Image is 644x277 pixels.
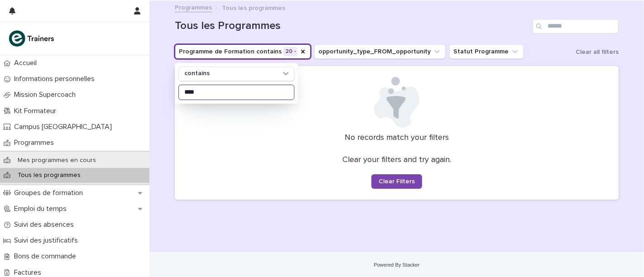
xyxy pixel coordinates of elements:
[10,75,102,83] p: Informations personnelles
[10,91,83,99] p: Mission Supercoach
[10,138,61,147] p: Programmes
[10,107,63,115] p: Kit Formateur
[10,123,119,131] p: Campus [GEOGRAPHIC_DATA]
[10,189,90,197] p: Groupes de formation
[10,205,74,213] p: Emploi du temps
[186,133,608,143] p: No records match your filters
[175,44,311,59] button: Programme de Formation
[175,19,529,33] h1: Tous les Programmes
[7,29,57,48] img: K0CqGN7SDeD6s4JG8KQk
[449,44,524,59] button: Statut Programme
[175,2,212,12] a: Programmes
[10,157,103,164] p: Mes programmes en cours
[10,59,44,67] p: Accueil
[10,236,85,245] p: Suivi des justificatifs
[10,220,81,229] p: Suivi des absences
[576,49,619,55] span: Clear all filters
[572,45,619,59] button: Clear all filters
[222,2,285,12] p: Tous les programmes
[374,262,419,267] a: Powered By Stacker
[342,155,451,165] p: Clear your filters and try again.
[533,19,619,33] input: Search
[371,174,422,189] button: Clear Filters
[184,70,210,77] p: contains
[10,172,88,179] p: Tous les programmes
[379,178,415,185] span: Clear Filters
[314,44,446,59] button: opportunity_type_FROM_opportunity
[10,252,83,261] p: Bons de commande
[10,268,48,277] p: Factures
